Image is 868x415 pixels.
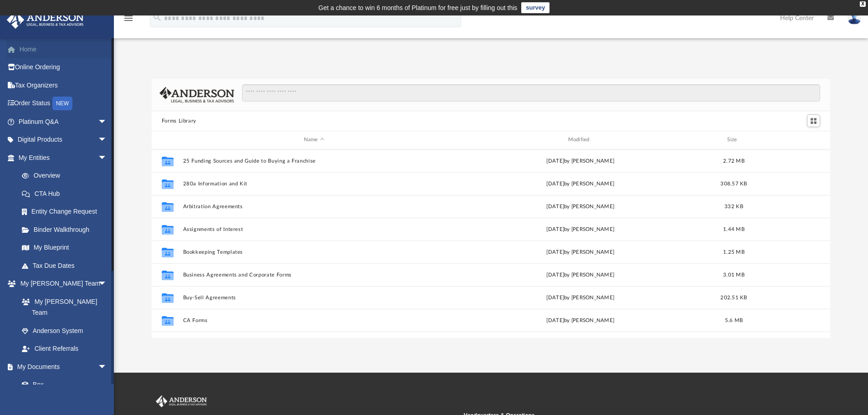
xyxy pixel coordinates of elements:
[183,226,445,232] button: Assignments of Interest
[183,204,445,210] button: Arbitration Agreements
[449,293,712,302] div: [DATE] by [PERSON_NAME]
[183,249,445,255] button: Bookkeeping Templates
[449,202,712,210] div: [DATE] by [PERSON_NAME]
[720,181,747,186] span: 308.57 KB
[156,136,179,144] div: id
[13,184,121,203] a: CTA Hub
[318,2,518,13] div: Get a chance to win 6 months of Platinum for free just by filling out this
[13,376,112,394] a: Box
[4,11,87,29] img: Anderson Advisors Platinum Portal
[449,136,711,144] div: Modified
[13,292,112,322] a: My [PERSON_NAME] Team
[183,295,445,301] button: Buy-Sell Agreements
[715,136,752,144] div: Size
[449,316,712,324] div: [DATE] by [PERSON_NAME]
[521,2,550,13] a: survey
[6,131,121,149] a: Digital Productsarrow_drop_down
[720,295,747,300] span: 202.51 KB
[13,256,121,275] a: Tax Due Dates
[449,271,712,279] div: [DATE] by [PERSON_NAME]
[723,249,745,254] span: 1.25 MB
[6,58,121,77] a: Online Ordering
[6,76,121,94] a: Tax Organizers
[6,275,116,293] a: My [PERSON_NAME] Teamarrow_drop_down
[162,117,196,125] button: Forms Library
[183,158,445,164] button: 25 Funding Sources and Guide to Buying a Franchise
[6,113,121,131] a: Platinum Q&Aarrow_drop_down
[98,113,116,131] span: arrow_drop_down
[152,12,162,22] i: search
[847,11,861,25] img: User Pic
[183,318,445,323] button: CA Forms
[13,239,116,257] a: My Blueprint
[449,157,712,165] div: [DATE] by [PERSON_NAME]
[182,136,445,144] div: Name
[154,395,209,407] img: Anderson Advisors Platinum Portal
[123,17,134,24] a: menu
[98,275,116,293] span: arrow_drop_down
[724,204,743,209] span: 332 KB
[6,149,121,167] a: My Entitiesarrow_drop_down
[13,322,116,340] a: Anderson System
[183,181,445,187] button: 280a Information and Kit
[242,84,820,102] input: Search files and folders
[449,248,712,256] div: [DATE] by [PERSON_NAME]
[6,94,121,113] a: Order StatusNEW
[52,97,72,110] div: NEW
[13,220,121,239] a: Binder Walkthrough
[98,131,116,149] span: arrow_drop_down
[6,358,116,376] a: My Documentsarrow_drop_down
[807,114,821,127] button: Switch to Grid View
[13,340,116,358] a: Client Referrals
[724,318,743,323] span: 5.6 MB
[98,358,116,376] span: arrow_drop_down
[723,272,745,277] span: 3.01 MB
[756,136,820,144] div: id
[449,179,712,188] div: [DATE] by [PERSON_NAME]
[723,226,745,231] span: 1.44 MB
[183,272,445,278] button: Business Agreements and Corporate Forms
[13,167,121,185] a: Overview
[6,40,121,58] a: Home
[98,149,116,167] span: arrow_drop_down
[13,203,121,221] a: Entity Change Request
[152,149,831,338] div: grid
[723,158,745,163] span: 2.72 MB
[449,225,712,233] div: [DATE] by [PERSON_NAME]
[860,1,866,7] div: close
[123,13,134,24] i: menu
